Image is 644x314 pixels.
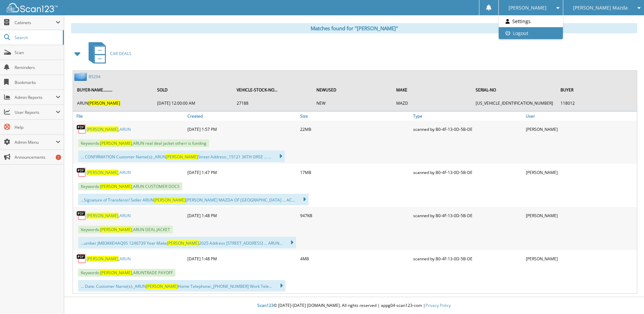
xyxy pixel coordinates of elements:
[186,111,298,121] a: Created
[524,111,637,121] a: User
[393,98,472,109] td: MAZD
[15,50,60,55] span: Scan
[146,283,178,289] span: [PERSON_NAME]
[557,83,636,97] th: BUYER
[186,252,298,265] div: [DATE] 1:48 PM
[87,170,131,175] a: [PERSON_NAME],ARUN
[610,281,644,314] iframe: Chat Widget
[15,124,60,130] span: Help
[15,35,59,40] span: Search
[100,270,132,276] span: [PERSON_NAME]
[7,3,58,12] img: scan123-logo-white.svg
[524,209,637,222] div: [PERSON_NAME]
[78,139,209,147] span: Keywords: ,ARUN real deal jacket otherr is funding
[78,269,176,277] span: Keywords: ,ARUNTRADE PAYOFF
[76,210,87,221] img: PDF.png
[499,15,563,27] a: Settings
[167,240,199,246] span: [PERSON_NAME]
[233,98,312,109] td: 27188
[88,100,120,106] span: [PERSON_NAME]
[524,122,637,136] div: [PERSON_NAME]
[100,184,132,189] span: [PERSON_NAME]
[425,302,451,308] a: Privacy Policy
[524,252,637,265] div: [PERSON_NAME]
[78,237,296,248] div: ...umber JMB3KKEHAQ9S 1246739 Year Make 2025 Address [STREET_ADDRESS] ... ARUN...
[78,226,173,233] span: Keywords: ,ARUN DEAL JACKET
[110,51,131,56] span: CAR DEALS
[15,94,56,100] span: Admin Reports
[87,170,118,175] span: [PERSON_NAME]
[472,83,556,97] th: SERIAL-NO
[15,154,60,160] span: Announcements
[78,182,182,190] span: Keywords: ,ARUN CUSTOMER DOCS
[233,83,312,97] th: VEHICLE-STOCK-NO...
[78,151,285,162] div: ... CONFIRMATION Customer Name(s):_ARUN Street Address:_15121 36TH DRSE ... ...
[411,122,524,136] div: scanned by B0-4F-13-0D-5B-DE
[15,109,56,115] span: User Reports
[76,167,87,177] img: PDF.png
[524,165,637,179] div: [PERSON_NAME]
[74,83,153,97] th: BUYER-NAME.........
[154,98,233,109] td: [DATE] 12:00:00 AM
[298,252,411,265] div: 4MB
[85,40,131,67] a: CAR DEALS
[89,74,100,80] a: 85294
[411,165,524,179] div: scanned by B0-4F-13-0D-5B-DE
[74,98,153,109] td: ARUN
[313,98,392,109] td: NEW
[154,197,186,203] span: [PERSON_NAME]
[298,209,411,222] div: 947KB
[166,154,198,160] span: [PERSON_NAME]
[298,111,411,121] a: Size
[87,126,118,132] span: [PERSON_NAME]
[509,6,547,10] span: [PERSON_NAME]
[73,111,186,121] a: File
[100,140,132,146] span: [PERSON_NAME]
[76,124,87,134] img: PDF.png
[499,27,563,39] a: Logout
[78,280,286,292] div: ... Date: Customer Name(s):_ARUN Home Telephone:_[PHONE_NUMBER] Work Tele...
[87,126,131,132] a: [PERSON_NAME],ARUN
[100,227,132,232] span: [PERSON_NAME]
[411,111,524,121] a: Type
[186,122,298,136] div: [DATE] 1:57 PM
[87,213,118,219] span: [PERSON_NAME]
[71,23,637,33] div: Matches found for "[PERSON_NAME]"
[64,297,644,314] div: © [DATE]-[DATE] [DOMAIN_NAME]. All rights reserved | appg04-scan123-com |
[557,98,636,109] td: 118012
[15,80,60,85] span: Bookmarks
[472,98,556,109] td: [US_VEHICLE_IDENTIFICATION_NUMBER]
[257,302,274,308] span: Scan123
[15,139,56,145] span: Admin Menu
[74,72,89,81] img: folder2.png
[154,83,233,97] th: SOLD
[411,252,524,265] div: scanned by B0-4F-13-0D-5B-DE
[56,155,61,160] div: 1
[393,83,472,97] th: MAKE
[76,254,87,264] img: PDF.png
[298,122,411,136] div: 22MB
[411,209,524,222] div: scanned by B0-4F-13-0D-5B-DE
[15,65,60,70] span: Reminders
[313,83,392,97] th: NEWUSED
[87,256,131,262] a: [PERSON_NAME],ARUN
[186,209,298,222] div: [DATE] 1:48 PM
[15,20,56,25] span: Cabinets
[186,165,298,179] div: [DATE] 1:47 PM
[78,194,309,205] div: ...Signature of Transferor/ Seller ARUN [PERSON_NAME] MAZDA OF [GEOGRAPHIC_DATA] ... AC...
[298,165,411,179] div: 17MB
[87,213,131,219] a: [PERSON_NAME],ARUN
[573,6,628,10] span: [PERSON_NAME] Mazda
[87,256,118,262] span: [PERSON_NAME]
